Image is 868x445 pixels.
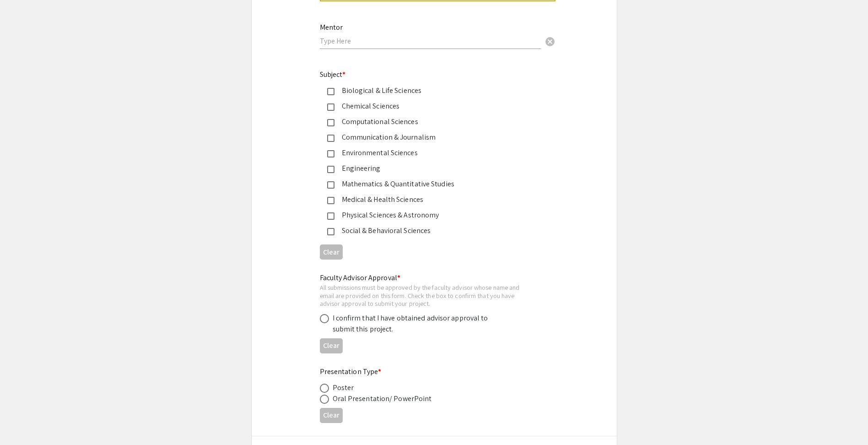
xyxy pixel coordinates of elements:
[320,367,382,376] mat-label: Presentation Type
[320,408,343,423] button: Clear
[545,36,555,47] span: cancel
[334,85,527,96] div: Biological & Life Sciences
[334,194,527,205] div: Medical & Health Sciences
[334,210,527,221] div: Physical Sciences & Astronomy
[320,338,343,353] button: Clear
[320,273,401,282] mat-label: Faculty Advisor Approval
[320,36,541,46] input: Type Here
[334,163,527,174] div: Engineering
[334,101,527,112] div: Chemical Sciences
[334,179,527,190] div: Mathematics & Quantitative Studies
[333,382,354,393] div: Poster
[333,313,493,335] div: I confirm that I have obtained advisor approval to submit this project.
[334,225,527,236] div: Social & Behavioral Sciences
[320,244,343,260] button: Clear
[334,116,527,127] div: Computational Sciences
[333,393,432,404] div: Oral Presentation/ PowerPoint
[320,283,534,308] div: All submissions must be approved by the faculty advisor whose name and email are provided on this...
[334,147,527,158] div: Environmental Sciences
[541,32,559,50] button: Clear
[320,22,343,32] mat-label: Mentor
[7,404,39,438] iframe: Chat
[334,132,527,143] div: Communication & Journalism
[320,70,346,79] mat-label: Subject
